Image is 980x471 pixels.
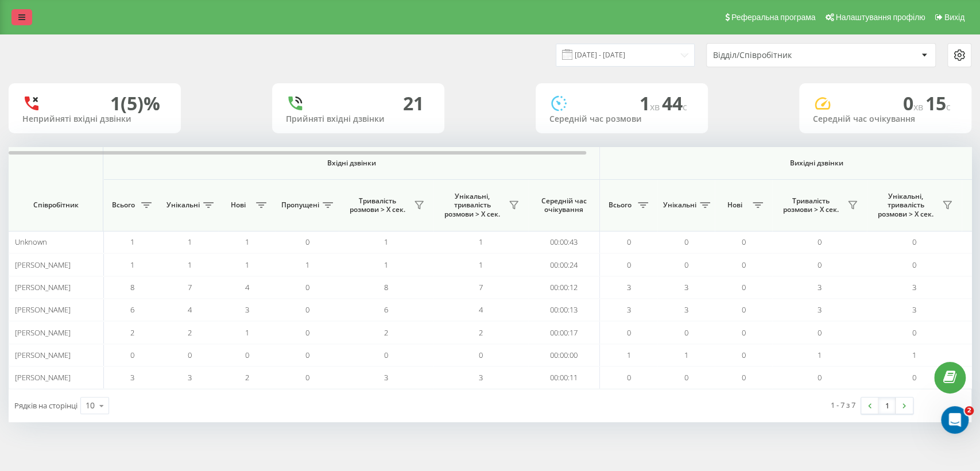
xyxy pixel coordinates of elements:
[778,196,844,214] span: Тривалість розмови > Х сек.
[640,91,662,115] span: 1
[627,260,631,270] span: 0
[684,282,688,292] span: 3
[818,282,822,292] span: 3
[684,372,688,383] span: 0
[130,350,134,360] span: 0
[245,260,249,270] span: 1
[878,397,896,414] a: 1
[742,372,746,383] span: 0
[384,237,388,247] span: 1
[912,237,916,247] span: 0
[384,350,388,360] span: 0
[627,282,631,292] span: 3
[305,260,309,270] span: 1
[188,260,192,270] span: 1
[742,350,746,360] span: 0
[627,327,631,338] span: 0
[224,200,253,210] span: Нові
[188,350,192,360] span: 0
[344,196,410,214] span: Тривалість розмови > Х сек.
[245,327,249,338] span: 1
[537,196,591,214] span: Середній час очікування
[305,237,309,247] span: 0
[245,237,249,247] span: 1
[110,92,160,114] div: 1 (5)%
[873,192,939,219] span: Унікальні, тривалість розмови > Х сек.
[15,327,71,338] span: [PERSON_NAME]
[109,200,138,210] span: Всього
[15,260,71,270] span: [PERSON_NAME]
[479,237,483,247] span: 1
[130,327,134,338] span: 2
[913,101,925,113] span: хв
[384,260,388,270] span: 1
[188,304,192,315] span: 4
[528,344,600,366] td: 00:00:00
[479,260,483,270] span: 1
[15,304,71,315] span: [PERSON_NAME]
[188,327,192,338] span: 2
[15,350,71,360] span: [PERSON_NAME]
[130,282,134,292] span: 8
[731,13,816,22] span: Реферальна програма
[281,200,319,210] span: Пропущені
[684,327,688,338] span: 0
[479,372,483,383] span: 3
[835,13,925,22] span: Налаштування профілю
[245,350,249,360] span: 0
[305,282,309,292] span: 0
[683,101,687,113] span: c
[479,350,483,360] span: 0
[22,114,167,124] div: Неприйняті вхідні дзвінки
[528,321,600,343] td: 00:00:17
[742,327,746,338] span: 0
[86,400,95,411] div: 10
[925,91,951,115] span: 15
[627,304,631,315] span: 3
[912,304,916,315] span: 3
[818,260,822,270] span: 0
[479,304,483,315] span: 4
[627,237,631,247] span: 0
[15,372,71,383] span: [PERSON_NAME]
[286,114,431,124] div: Прийняті вхідні дзвінки
[549,114,694,124] div: Середній час розмови
[912,260,916,270] span: 0
[439,192,505,219] span: Унікальні, тривалість розмови > Х сек.
[479,327,483,338] span: 2
[662,91,687,115] span: 44
[528,276,600,299] td: 00:00:12
[818,304,822,315] span: 3
[188,282,192,292] span: 7
[721,200,749,210] span: Нові
[627,350,631,360] span: 1
[663,200,696,210] span: Унікальні
[15,282,71,292] span: [PERSON_NAME]
[742,282,746,292] span: 0
[684,304,688,315] span: 3
[245,304,249,315] span: 3
[188,237,192,247] span: 1
[831,399,855,411] div: 1 - 7 з 7
[305,372,309,383] span: 0
[130,237,134,247] span: 1
[528,366,600,389] td: 00:00:11
[130,372,134,383] span: 3
[912,372,916,383] span: 0
[606,200,634,210] span: Всього
[384,327,388,338] span: 2
[384,282,388,292] span: 8
[479,282,483,292] span: 7
[813,114,958,124] div: Середній час очікування
[14,400,78,411] span: Рядків на сторінці
[684,350,688,360] span: 1
[912,350,916,360] span: 1
[403,92,424,114] div: 21
[245,282,249,292] span: 4
[130,260,134,270] span: 1
[188,372,192,383] span: 3
[818,372,822,383] span: 0
[133,159,570,168] span: Вхідні дзвінки
[818,237,822,247] span: 0
[650,101,662,113] span: хв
